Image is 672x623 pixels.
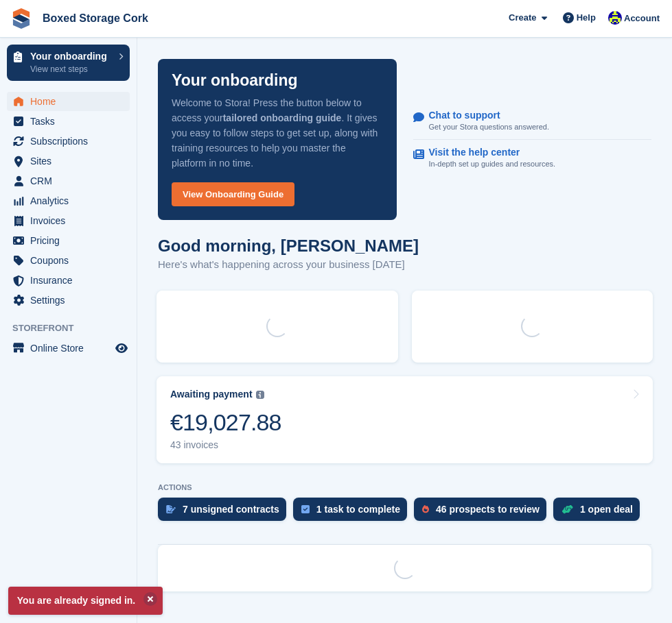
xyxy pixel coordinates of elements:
[12,321,137,335] span: Storefront
[580,504,633,515] div: 1 open deal
[170,389,253,400] div: Awaiting payment
[7,92,130,111] a: menu
[7,271,130,290] a: menu
[172,95,383,171] p: Welcome to Stora! Press the button below to access your . It gives you easy to follow steps to ge...
[429,110,538,121] p: Chat to support
[608,11,622,25] img: Vincent
[30,63,112,75] p: View next steps
[413,140,652,177] a: Visit the help center In-depth set up guides and resources.
[30,251,113,270] span: Coupons
[30,271,113,290] span: Insurance
[30,231,113,250] span: Pricing
[7,339,130,358] a: menu
[158,483,651,492] p: ACTIONS
[170,408,281,437] div: €19,027.88
[624,12,660,25] span: Account
[30,51,112,61] p: Your onboarding
[7,231,130,250] a: menu
[414,498,553,528] a: 46 prospects to review
[293,498,414,528] a: 1 task to complete
[577,11,596,25] span: Help
[30,191,113,210] span: Analytics
[413,103,652,141] a: Chat to support Get your Stora questions answered.
[158,257,419,273] p: Here's what's happening across your business [DATE]
[256,391,264,399] img: icon-info-grey-7440780725fd019a000dd9b08b2336e03edf1995a4989e88bcd33f0948082b44.svg
[7,45,130,81] a: Your onboarding View next steps
[11,8,32,29] img: stora-icon-8386f47178a22dfd0bd8f6a31ec36ba5ce8667c1dd55bd0f319d3a0aa187defe.svg
[7,251,130,270] a: menu
[30,112,113,131] span: Tasks
[30,171,113,191] span: CRM
[30,92,113,111] span: Home
[7,112,130,131] a: menu
[158,498,293,528] a: 7 unsigned contracts
[7,211,130,230] a: menu
[30,132,113,151] span: Subscriptions
[7,132,130,151] a: menu
[157,376,653,463] a: Awaiting payment €19,027.88 43 invoices
[172,182,294,206] a: View Onboarding Guide
[223,112,342,123] strong: tailored onboarding guide
[170,439,281,451] div: 43 invoices
[301,505,310,513] img: task-75834270c22a3079a89374b754ae025e5fb1db73e45f91037f5363f120a921f8.svg
[183,504,279,515] div: 7 unsigned contracts
[422,505,429,513] img: prospect-51fa495bee0391a8d652442698ab0144808aea92771e9ea1ae160a38d050c398.svg
[113,340,130,356] a: Preview store
[158,236,419,255] h1: Good morning, [PERSON_NAME]
[7,291,130,310] a: menu
[30,291,113,310] span: Settings
[7,171,130,191] a: menu
[8,587,163,615] p: You are already signed in.
[429,147,545,158] p: Visit the help center
[172,73,298,88] p: Your onboarding
[30,211,113,230] span: Invoices
[553,498,647,528] a: 1 open deal
[7,191,130,210] a: menu
[509,11,536,25] span: Create
[7,151,130,171] a: menu
[436,504,540,515] div: 46 prospects to review
[429,121,549,133] p: Get your Stora questions answered.
[429,158,556,170] p: In-depth set up guides and resources.
[316,504,400,515] div: 1 task to complete
[30,339,113,358] span: Online Store
[166,505,176,513] img: contract_signature_icon-13c848040528278c33f63329250d36e43548de30e8caae1d1a13099fd9432cc5.svg
[30,151,113,171] span: Sites
[37,7,154,29] a: Boxed Storage Cork
[561,504,573,514] img: deal-1b604bf984904fb50ccaf53a9ad4b4a5d6e5aea283cecdc64d6e3604feb123c2.svg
